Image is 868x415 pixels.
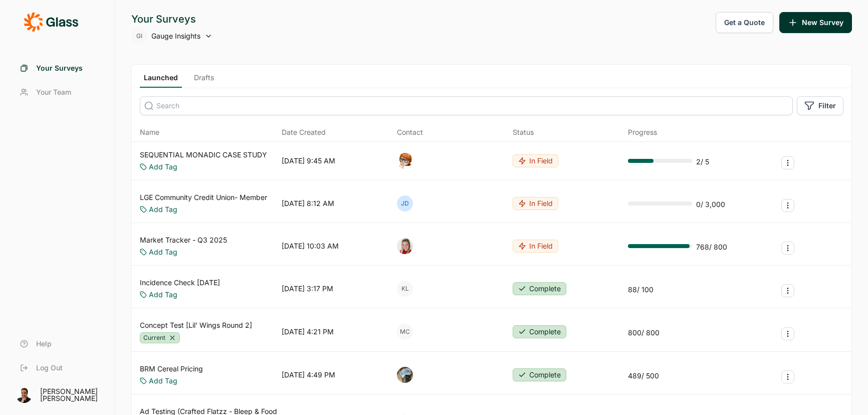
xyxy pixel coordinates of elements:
div: [DATE] 8:12 AM [282,198,334,209]
div: Your Surveys [131,12,212,26]
div: [DATE] 9:45 AM [282,156,335,166]
button: Get a Quote [716,12,773,33]
button: In Field [513,154,558,167]
button: Survey Actions [781,284,794,297]
div: MC [397,324,413,340]
span: Log Out [36,363,63,373]
img: ocn8z7iqvmiiaveqkfqd.png [397,367,413,383]
button: Survey Actions [781,199,794,212]
span: Your Team [36,87,71,97]
a: BRM Cereal Pricing [140,364,203,374]
img: xuxf4ugoqyvqjdx4ebsr.png [397,238,413,254]
a: Add Tag [149,247,177,257]
a: SEQUENTIAL MONADIC CASE STUDY [140,150,267,160]
a: Add Tag [149,290,177,300]
div: Status [513,127,534,137]
div: [DATE] 10:03 AM [282,241,339,251]
button: Complete [513,368,566,381]
button: Complete [513,325,566,338]
a: Launched [140,73,182,88]
span: Help [36,339,52,349]
div: Contact [397,127,423,137]
button: Survey Actions [781,242,794,255]
div: 88 / 100 [628,285,654,295]
button: Complete [513,282,566,295]
button: New Survey [779,12,852,33]
button: Filter [797,96,843,115]
div: GI [131,28,147,44]
a: Add Tag [149,162,177,172]
input: Search [140,96,793,115]
div: 2 / 5 [696,157,709,167]
div: Progress [628,127,657,137]
div: 489 / 500 [628,371,659,381]
span: Date Created [282,127,326,137]
button: Survey Actions [781,156,794,169]
div: [DATE] 4:21 PM [282,327,334,337]
button: Survey Actions [781,370,794,383]
a: Incidence Check [DATE] [140,278,220,288]
img: o7kyh2p2njg4amft5nuk.png [397,153,413,169]
span: Name [140,127,159,137]
img: amg06m4ozjtcyqqhuw5b.png [16,387,32,403]
a: Add Tag [149,204,177,215]
a: Drafts [190,73,218,88]
a: LGE Community Credit Union- Member [140,192,267,202]
div: 0 / 3,000 [696,199,725,210]
div: [PERSON_NAME] [PERSON_NAME] [40,388,103,402]
div: [DATE] 3:17 PM [282,284,333,294]
a: Add Tag [149,376,177,386]
a: Concept Test [Lil' Wings Round 2] [140,320,252,330]
div: [DATE] 4:49 PM [282,370,335,380]
button: In Field [513,197,558,210]
span: Your Surveys [36,63,83,73]
span: Gauge Insights [151,31,200,41]
div: 768 / 800 [696,242,727,252]
div: 800 / 800 [628,328,660,338]
button: Survey Actions [781,327,794,340]
div: JD [397,195,413,212]
span: Filter [818,101,836,111]
button: In Field [513,240,558,253]
div: Current [140,332,180,343]
div: KL [397,281,413,297]
a: Market Tracker - Q3 2025 [140,235,227,245]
